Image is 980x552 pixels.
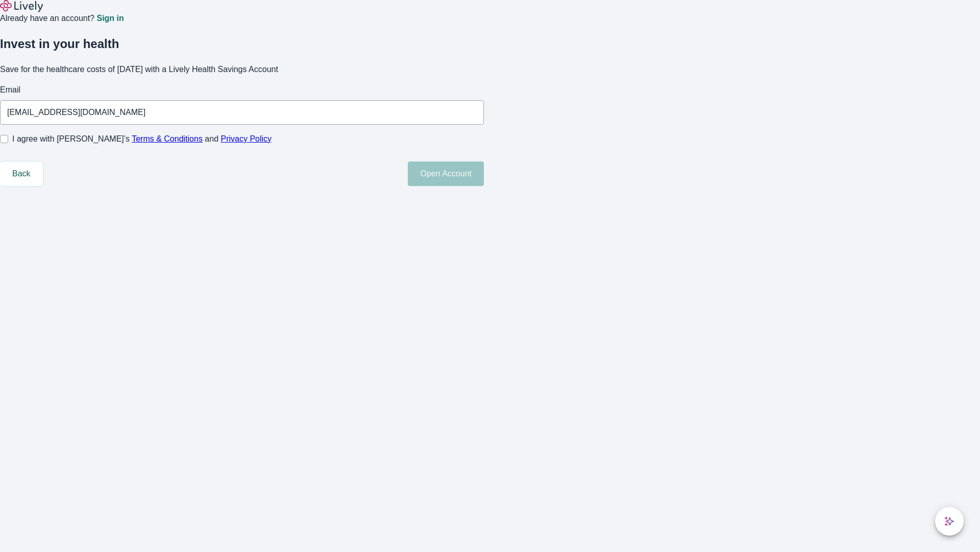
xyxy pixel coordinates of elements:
a: Sign in [96,14,124,22]
a: Privacy Policy [221,134,272,143]
svg: Lively AI Assistant [944,516,954,526]
span: I agree with [PERSON_NAME]’s and [12,133,272,145]
a: Terms & Conditions [132,134,203,143]
button: chat [935,507,964,536]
